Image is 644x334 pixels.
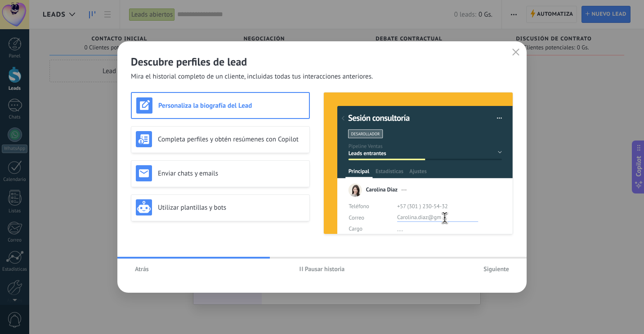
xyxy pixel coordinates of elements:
h3: Utilizar plantillas y bots [158,203,305,212]
span: Atrás [135,266,149,272]
h3: Enviar chats y emails [158,169,305,178]
h3: Personaliza la biografía del Lead [158,101,304,110]
span: Pausar historia [305,266,345,272]
span: Mira el historial completo de un cliente, incluidas todas tus interacciones anteriores. [131,72,373,81]
span: Siguiente [483,266,509,272]
button: Atrás [131,262,153,276]
button: Pausar historia [295,262,349,276]
button: Siguiente [479,262,513,276]
h2: Descubre perfiles de lead [131,55,513,69]
h3: Completa perfiles y obtén resúmenes con Copilot [158,135,305,144]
